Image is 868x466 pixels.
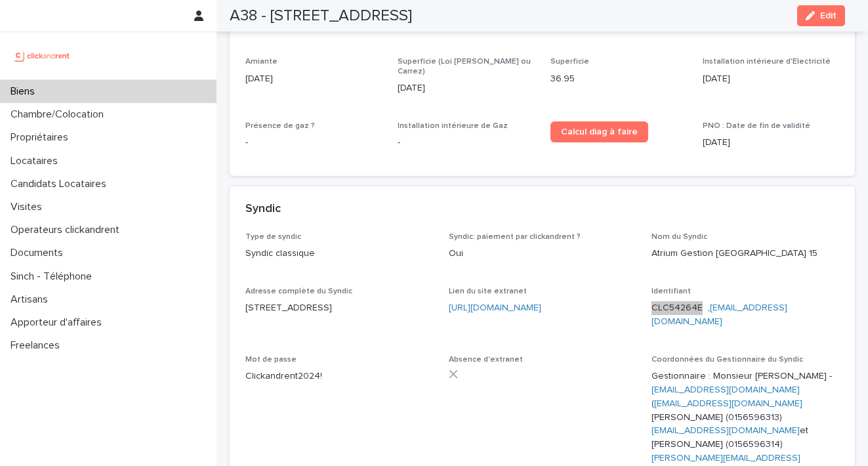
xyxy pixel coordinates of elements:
[245,202,281,217] h2: Syndic
[245,58,278,66] span: Amiante
[5,293,58,306] p: Artisans
[5,316,112,329] p: Apporteur d'affaires
[5,131,79,144] p: Propriétaires
[245,122,315,130] span: Présence de gaz ?
[245,370,433,383] p: Clickandrent2024!
[703,72,839,86] p: [DATE]
[654,399,802,408] a: [EMAIL_ADDRESS][DOMAIN_NAME]
[5,85,45,98] p: Biens
[398,122,508,130] span: Installation intérieure de Gaz
[550,58,589,66] span: Superficie
[5,108,114,121] p: Chambre/Colocation
[651,233,707,241] span: Nom du Syndic
[245,233,301,241] span: Type de syndic
[561,127,638,137] span: Calcul diag à faire
[449,247,636,261] p: Oui
[5,178,117,190] p: Candidats Locataires
[398,136,534,150] p: -
[449,233,581,241] span: Syndic: paiement par clickandrent ?
[703,136,839,150] p: [DATE]
[398,58,531,75] span: Superficie (Loi [PERSON_NAME] ou Carrez)
[245,287,352,295] span: Adresse complète du Syndic
[651,385,800,394] a: [EMAIL_ADDRESS][DOMAIN_NAME]
[5,270,102,283] p: Sinch - Téléphone
[449,287,527,295] span: Lien du site extranet
[550,121,648,142] a: Calcul diag à faire
[5,201,52,213] p: Visites
[245,247,433,261] p: Syndic classique
[797,5,845,26] button: Edit
[651,287,691,295] span: Identifiant
[550,72,687,86] p: 36.95
[5,339,70,352] p: Freelances
[703,58,831,66] span: Installation intérieure d'Electricité
[449,303,541,312] a: [URL][DOMAIN_NAME]
[651,301,839,329] p: CLC54264E ,
[5,247,73,259] p: Documents
[245,72,382,86] p: [DATE]
[245,356,297,364] span: Mot de passe
[398,81,534,95] p: [DATE]
[230,7,412,26] h2: A38 - [STREET_ADDRESS]
[5,155,68,167] p: Locataires
[5,224,130,236] p: Operateurs clickandrent
[651,356,803,364] span: Coordonnées du Gestionnaire du Syndic
[449,356,523,364] span: Absence d'extranet
[10,43,74,69] img: UCB0brd3T0yccxBKYDjQ
[651,247,839,261] p: Atrium Gestion [GEOGRAPHIC_DATA] 15
[245,136,382,150] p: -
[651,426,800,435] a: [EMAIL_ADDRESS][DOMAIN_NAME]
[703,122,810,130] span: PNO : Date de fin de validité
[651,303,787,326] a: [EMAIL_ADDRESS][DOMAIN_NAME]
[245,301,433,315] p: [STREET_ADDRESS]
[820,11,837,20] span: Edit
